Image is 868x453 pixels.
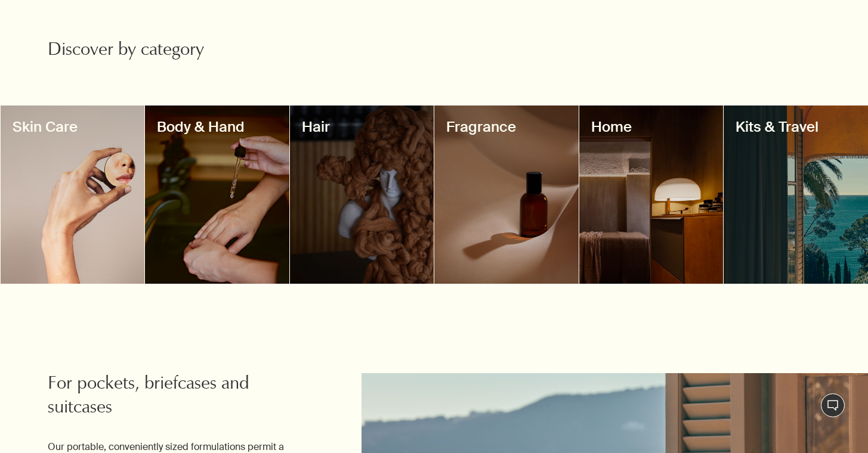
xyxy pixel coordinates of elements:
[157,117,277,136] h3: Body & Hand
[821,393,845,417] button: Live Assistance
[48,39,305,63] h2: Discover by category
[579,106,724,284] a: DecorativeHome
[446,117,567,136] h3: Fragrance
[290,106,434,284] a: DecorativeHair
[13,117,133,136] h3: Skin Care
[48,373,289,421] h2: For pockets, briefcases and suitcases
[434,106,579,284] a: DecorativeFragrance
[736,117,856,136] h3: Kits & Travel
[724,106,868,284] a: DecorativeKits & Travel
[302,117,422,136] h3: Hair
[591,117,712,136] h3: Home
[145,106,289,284] a: DecorativeBody & Hand
[1,106,145,284] a: DecorativeSkin Care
